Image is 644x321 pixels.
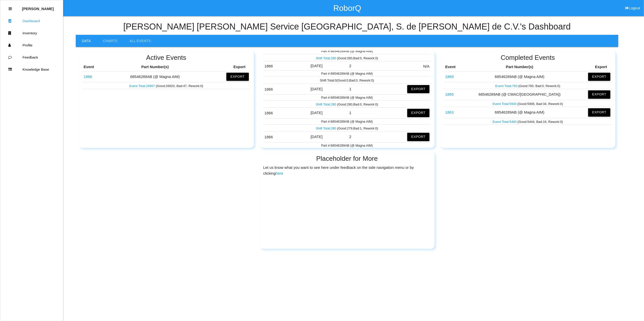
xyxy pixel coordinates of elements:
td: 68546289AB (@ Magna AIM) [263,84,297,94]
a: Charts [97,35,123,47]
td: 68546289AB (@ Magna AIM) [462,107,578,118]
th: Export [578,63,612,71]
a: Event Total:760 [495,84,518,88]
a: Shift Total:280 [316,56,337,60]
p: (Good: 26920 , Bad: 47 , Rework: 0 ) [84,83,249,88]
a: Profile [0,39,63,51]
a: 1869 [445,74,454,79]
h4: [PERSON_NAME] [PERSON_NAME] Service [GEOGRAPHIC_DATA], S. de [PERSON_NAME] de C.V. 's Dashboard [76,22,618,32]
a: Inventory [0,27,63,39]
p: (Good: 5906 , Bad: 34 , Rework: 0 ) [445,101,610,106]
a: 1863 [445,110,454,114]
a: 1865 [445,92,454,96]
a: Event Total:5460 [493,120,517,124]
a: here [276,171,283,175]
a: Shift Total:280 [316,102,337,106]
td: 68546289AB (@ CMAC/Brownstown) [444,89,462,100]
td: Part #: 68546289AB (@ Magna AIM) [263,118,431,124]
td: Part #: 68546289AB (@ Magna AIM) [263,71,431,77]
div: Close [9,3,12,15]
th: Event [444,63,462,71]
td: Part #: 68546289AB (@ Magna AIM) [263,142,431,148]
th: Export [204,63,250,71]
td: 68546289AB (@ Magna AIM) [462,71,578,82]
p: Shift Total: 0 ( Good : 0 , Bad : 0 , Rework: 0 ) [265,77,430,83]
td: 68546289AB (@ Magna AIM) [106,71,204,82]
a: Dashboard [0,15,63,27]
td: 68546289AB (@ Magna AIM) [444,71,462,82]
td: 1 [336,84,365,94]
td: 68546289AB (@ Magna AIM) [263,61,297,70]
a: Data [76,35,97,47]
p: (Good: 760 , Bad: 0 , Rework: 0 ) [445,83,610,88]
td: 68546289AB (@ Magna AIM) [263,131,297,142]
p: Let us know what you want to see here under feedback on the side navigation menu or by clicking [263,164,431,176]
td: Part #: 68546289AB (@ Magna AIM) [263,48,431,54]
td: [DATE] [297,108,336,118]
th: Part Number(s) [106,63,204,71]
p: Diego Altamirano [22,3,54,11]
th: Event [82,63,106,71]
td: [DATE] [297,61,336,70]
td: 2 [336,61,365,70]
button: Export [588,108,610,116]
a: Shift Total:280 [316,126,337,130]
button: Export [407,85,430,93]
p: ( Good : 279 , Bad : 1 , Rework: 0 ) [265,125,430,131]
p: ( Good : 280 , Bad : 0 , Rework: 0 ) [265,55,430,61]
td: 68546289AB (@ Magna AIM) [444,107,462,118]
td: Part #: 68546289AB (@ Magna AIM) [263,94,431,100]
h2: Completed Events [444,54,612,61]
a: 1866 [84,74,92,79]
td: 68546289AB (@ CMAC/[GEOGRAPHIC_DATA]) [462,89,578,100]
button: Export [588,90,610,98]
td: 68546289AB (@ Magna AIM) [263,108,297,118]
a: Event Total:5940 [493,102,517,106]
td: [DATE] [297,84,336,94]
button: Export [588,73,610,81]
td: 68546289AB (@ Magna AIM) [82,71,106,82]
a: Feedback [0,51,63,63]
button: Export [407,109,430,117]
td: 1 [336,108,365,118]
button: Export [407,133,430,141]
h2: Active Events [82,54,250,61]
button: Export [226,73,249,81]
p: (Good: 5444 , Bad: 16 , Rework: 0 ) [445,119,610,124]
a: Knowledge Base [0,63,63,75]
p: N/A [366,63,430,69]
td: [DATE] [297,131,336,142]
p: ( Good : 280 , Bad : 0 , Rework: 0 ) [265,101,430,107]
td: 2 [336,131,365,142]
a: All Events [124,35,157,47]
a: Event Total:26967 [129,84,156,88]
th: Part Number(s) [462,63,578,71]
h2: Placeholder for More [263,155,431,162]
